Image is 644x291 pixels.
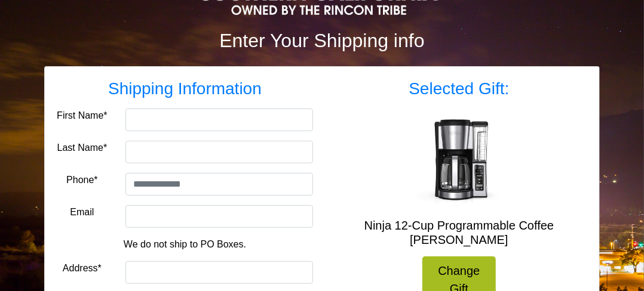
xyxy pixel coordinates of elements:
h2: Enter Your Shipping info [44,29,600,52]
label: Email [70,205,94,219]
label: Last Name* [57,141,108,155]
label: Phone* [66,173,98,187]
img: Ninja 12-Cup Programmable Coffee Brewer [412,113,507,209]
h3: Selected Gift: [331,79,587,99]
label: First Name* [57,109,107,123]
label: Address* [63,261,102,275]
h5: Ninja 12-Cup Programmable Coffee [PERSON_NAME] [331,218,587,247]
h3: Shipping Information [57,79,313,99]
p: We do not ship to PO Boxes. [66,237,304,252]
